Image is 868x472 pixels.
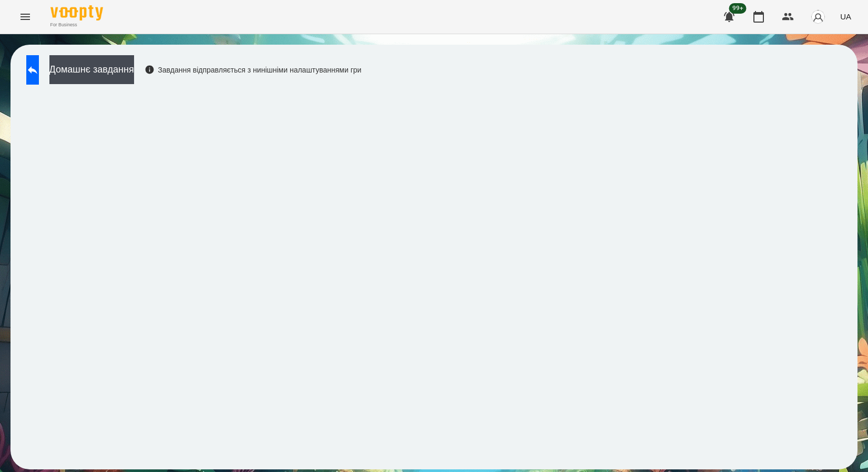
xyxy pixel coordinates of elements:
[836,7,855,26] button: UA
[13,4,38,29] button: Menu
[49,55,134,84] button: Домашнє завдання
[840,11,851,22] span: UA
[729,3,747,14] span: 99+
[145,65,362,75] div: Завдання відправляється з нинішніми налаштуваннями гри
[50,5,103,20] img: Voopty Logo
[811,9,825,24] img: avatar_s.png
[50,22,103,28] span: For Business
